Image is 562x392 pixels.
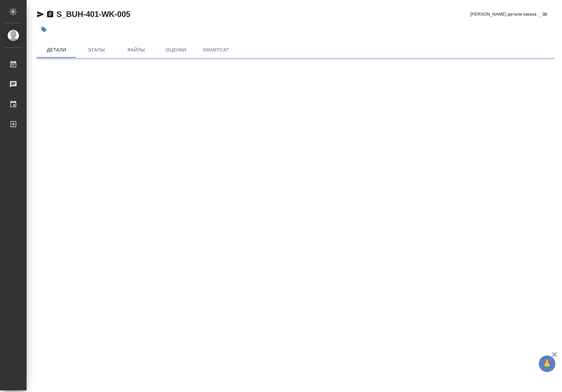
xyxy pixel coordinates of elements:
span: Оценки [160,46,192,54]
button: Добавить тэг [37,22,51,37]
span: 🙏 [541,357,553,371]
button: Скопировать ссылку для ЯМессенджера [37,10,45,18]
button: 🙏 [539,355,555,372]
button: Скопировать ссылку [46,10,54,18]
a: S_BUH-401-WK-005 [56,10,130,19]
span: SmartCat [200,46,232,54]
span: Этапы [80,46,112,54]
span: [PERSON_NAME] детали заказа [470,11,536,18]
span: Файлы [120,46,152,54]
span: Детали [41,46,72,54]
